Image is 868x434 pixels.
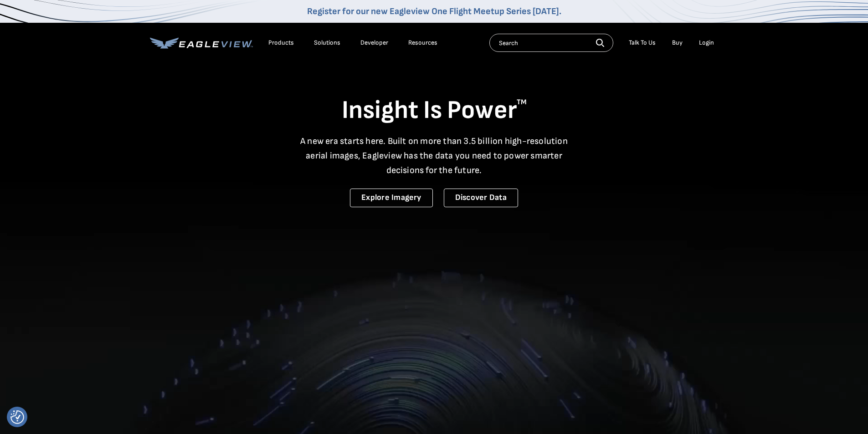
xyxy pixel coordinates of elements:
[629,39,656,47] div: Talk To Us
[360,39,388,47] a: Developer
[307,6,561,17] a: Register for our new Eagleview One Flight Meetup Series [DATE].
[295,134,574,178] p: A new era starts here. Built on more than 3.5 billion high-resolution aerial images, Eagleview ha...
[672,39,683,47] a: Buy
[150,95,719,127] h1: Insight Is Power
[699,39,714,47] div: Login
[10,410,24,424] img: Revisit consent button
[10,410,24,424] button: Consent Preferences
[489,34,613,52] input: Search
[444,189,518,207] a: Discover Data
[517,98,527,107] sup: TM
[350,189,433,207] a: Explore Imagery
[408,39,437,47] div: Resources
[314,39,340,47] div: Solutions
[268,39,294,47] div: Products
